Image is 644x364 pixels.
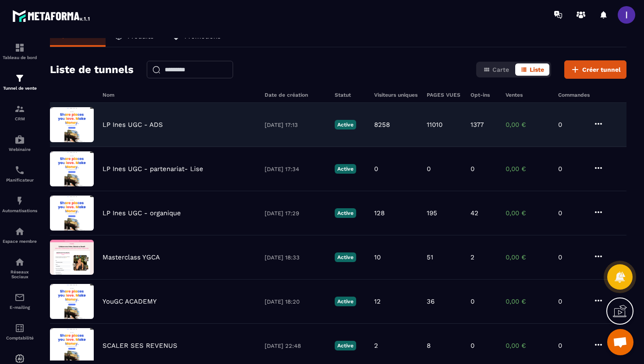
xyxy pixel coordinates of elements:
span: Liste [530,66,544,73]
a: formationformationCRM [2,97,37,128]
p: [DATE] 17:29 [265,210,326,217]
p: Active [335,208,356,218]
p: Espace membre [2,239,37,244]
p: 11010 [427,121,442,129]
h6: Visiteurs uniques [374,92,418,98]
img: image [50,196,94,231]
a: formationformationTableau de bord [2,36,37,66]
p: [DATE] 17:34 [265,166,326,172]
p: 1377 [471,121,484,129]
p: 0,00 € [506,342,549,350]
a: social-networksocial-networkRéseaux Sociaux [2,250,37,286]
img: automations [14,134,25,145]
p: 12 [374,297,381,305]
p: YouGC ACADEMY [103,297,157,305]
img: image [50,284,94,319]
img: email [14,292,25,303]
p: 0 [471,297,474,305]
p: [DATE] 22:48 [265,343,326,349]
p: Active [335,341,356,350]
p: Tunnel de vente [2,86,37,91]
a: automationsautomationsAutomatisations [2,189,37,220]
p: 0 [558,297,584,305]
h2: Liste de tunnels [50,61,134,78]
p: 0 [471,165,474,173]
p: Active [335,252,356,262]
p: [DATE] 18:33 [265,254,326,261]
img: image [50,151,94,186]
p: Planificateur [2,178,37,182]
p: 0 [471,342,474,350]
p: 0,00 € [506,209,549,217]
img: formation [14,73,25,84]
img: image [50,107,94,142]
p: LP Ines UGC - ADS [103,121,163,129]
img: image [50,328,94,363]
img: accountant [14,323,25,333]
p: [DATE] 18:20 [265,298,326,305]
p: 42 [471,209,478,217]
p: 0 [374,165,378,173]
p: 0 [558,121,584,129]
a: automationsautomationsEspace membre [2,220,37,250]
p: 2 [471,253,474,261]
p: 0,00 € [506,253,549,261]
a: formationformationTunnel de vente [2,66,37,97]
p: LP Ines UGC - partenariat- Lise [103,165,203,173]
p: 128 [374,209,385,217]
p: 8 [427,342,431,350]
p: Comptabilité [2,336,37,340]
p: E-mailing [2,305,37,310]
h6: Opt-ins [471,92,497,98]
p: Webinaire [2,147,37,152]
a: emailemailE-mailing [2,286,37,316]
a: schedulerschedulerPlanificateur [2,158,37,189]
a: automationsautomationsWebinaire [2,128,37,158]
p: Automatisations [2,208,37,213]
p: 0 [427,165,431,173]
p: CRM [2,116,37,121]
p: Tableau de bord [2,55,37,60]
img: formation [14,104,25,114]
img: formation [14,42,25,53]
img: automations [14,353,25,364]
h6: Ventes [506,92,549,98]
p: 0,00 € [506,165,549,173]
p: 0 [558,342,584,350]
p: 2 [374,342,378,350]
h6: Nom [103,92,256,98]
img: automations [14,226,25,237]
p: LP Ines UGC - organique [103,209,181,217]
p: 195 [427,209,437,217]
h6: Statut [335,92,365,98]
a: Ouvrir le chat [607,329,633,355]
p: [DATE] 17:13 [265,122,326,128]
p: Active [335,297,356,306]
p: 0,00 € [506,121,549,129]
p: 0 [558,165,584,173]
p: 10 [374,253,381,261]
h6: Commandes [558,92,590,98]
img: logo [12,8,91,24]
span: Créer tunnel [582,65,621,74]
img: scheduler [14,165,25,175]
h6: PAGES VUES [427,92,462,98]
img: image [50,240,94,275]
p: SCALER SES REVENUS [103,342,177,350]
p: 8258 [374,121,390,129]
h6: Date de création [265,92,326,98]
img: automations [14,196,25,206]
button: Liste [515,63,549,76]
a: accountantaccountantComptabilité [2,316,37,347]
img: social-network [14,257,25,267]
p: 0 [558,253,584,261]
button: Créer tunnel [564,60,626,79]
p: 51 [427,253,433,261]
p: Active [335,120,356,129]
p: 0 [558,209,584,217]
p: Masterclass YGCA [103,253,160,261]
p: 36 [427,297,435,305]
span: Carte [492,66,509,73]
p: 0,00 € [506,297,549,305]
button: Carte [478,63,514,76]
